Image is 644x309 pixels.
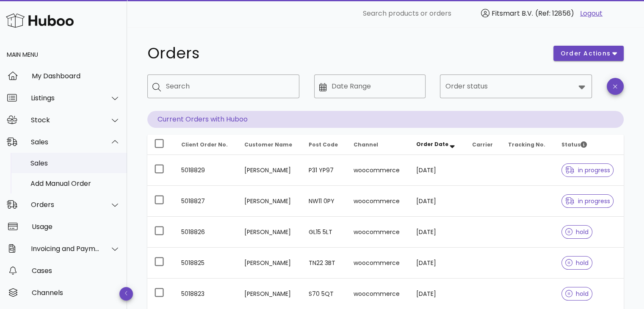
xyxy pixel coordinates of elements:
td: GL15 5LT [302,217,347,248]
th: Carrier [465,135,501,155]
span: order actions [560,49,611,58]
a: Logout [580,8,603,19]
td: [PERSON_NAME] [238,155,302,186]
img: Huboo Logo [6,11,74,30]
div: Cases [32,267,120,275]
span: Order Date [416,141,448,148]
span: hold [565,291,589,297]
div: Stock [31,116,100,124]
td: 5018825 [174,248,238,279]
th: Channel [347,135,409,155]
div: Usage [32,223,120,231]
div: Sales [31,138,100,146]
span: in progress [565,198,610,204]
span: (Ref: 12856) [535,8,574,18]
td: 5018829 [174,155,238,186]
span: Client Order No. [181,141,228,148]
td: [PERSON_NAME] [238,217,302,248]
span: Carrier [472,141,493,148]
td: [DATE] [409,217,465,248]
th: Order Date: Sorted descending. Activate to remove sorting. [409,135,465,155]
td: [DATE] [409,186,465,217]
td: [DATE] [409,155,465,186]
span: hold [565,260,589,266]
td: P31 YP97 [302,155,347,186]
div: My Dashboard [32,72,120,80]
td: woocommerce [347,155,409,186]
span: Status [561,141,587,148]
td: [DATE] [409,248,465,279]
span: Fitsmart B.V. [492,8,533,18]
td: woocommerce [347,217,409,248]
button: order actions [553,46,624,61]
span: in progress [565,167,610,173]
td: NW11 0PY [302,186,347,217]
div: Listings [31,94,100,102]
th: Post Code [302,135,347,155]
td: 5018827 [174,186,238,217]
td: woocommerce [347,186,409,217]
div: Channels [32,289,120,297]
td: 5018826 [174,217,238,248]
th: Tracking No. [501,135,555,155]
td: [PERSON_NAME] [238,186,302,217]
span: hold [565,229,589,235]
span: Tracking No. [508,141,545,148]
th: Status [555,135,624,155]
h1: Orders [147,46,543,61]
div: Invoicing and Payments [31,245,100,253]
td: woocommerce [347,248,409,279]
div: Sales [30,159,120,167]
div: Order status [440,74,592,98]
div: Orders [31,201,100,209]
th: Client Order No. [174,135,238,155]
span: Post Code [309,141,338,148]
td: TN22 3BT [302,248,347,279]
td: [PERSON_NAME] [238,248,302,279]
span: Channel [354,141,378,148]
div: Add Manual Order [30,179,120,188]
th: Customer Name [238,135,302,155]
span: Customer Name [244,141,292,148]
p: Current Orders with Huboo [147,111,624,128]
